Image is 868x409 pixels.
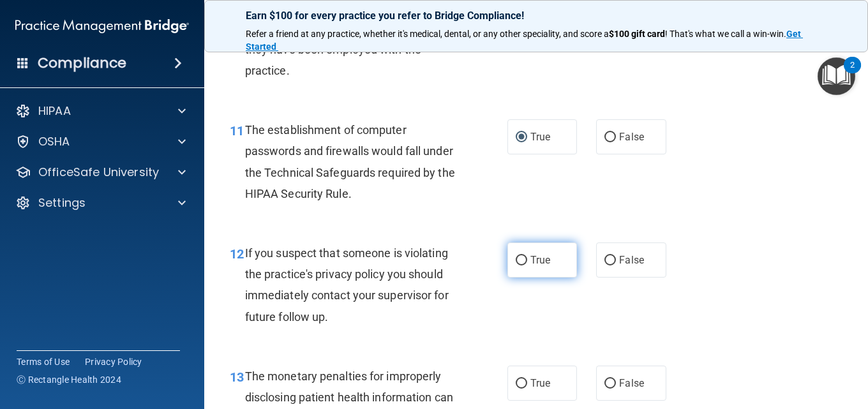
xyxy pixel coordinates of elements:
a: Privacy Policy [85,355,142,368]
span: If you suspect that someone is violating the practice's privacy policy you should immediately con... [245,246,449,323]
a: Get Started [246,29,803,52]
span: 12 [230,246,244,262]
p: HIPAA [38,103,71,119]
input: False [604,133,616,142]
span: ! That's what we call a win-win. [665,29,786,39]
a: OSHA [15,134,186,149]
a: HIPAA [15,103,186,119]
a: OfficeSafe University [15,165,186,180]
span: True [530,377,550,389]
span: False [619,131,644,143]
input: True [516,256,527,265]
span: Refer a friend at any practice, whether it's medical, dental, or any other speciality, and score a [246,29,609,39]
span: Ⓒ Rectangle Health 2024 [17,373,121,386]
a: Settings [15,195,186,211]
span: The establishment of computer passwords and firewalls would fall under the Technical Safeguards r... [245,123,455,200]
span: 13 [230,369,244,385]
span: True [530,254,550,266]
input: False [604,379,616,389]
input: True [516,379,527,389]
a: Terms of Use [17,355,70,368]
button: Open Resource Center, 2 new notifications [818,57,855,95]
p: Settings [38,195,86,211]
h4: Compliance [38,54,126,72]
span: True [530,131,550,143]
span: 11 [230,123,244,138]
div: 2 [850,65,855,82]
img: PMB logo [15,13,189,39]
p: OfficeSafe University [38,165,159,180]
strong: $100 gift card [609,29,665,39]
p: OSHA [38,134,70,149]
p: Earn $100 for every practice you refer to Bridge Compliance! [246,10,827,22]
span: False [619,254,644,266]
input: True [516,133,527,142]
span: False [619,377,644,389]
input: False [604,256,616,265]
